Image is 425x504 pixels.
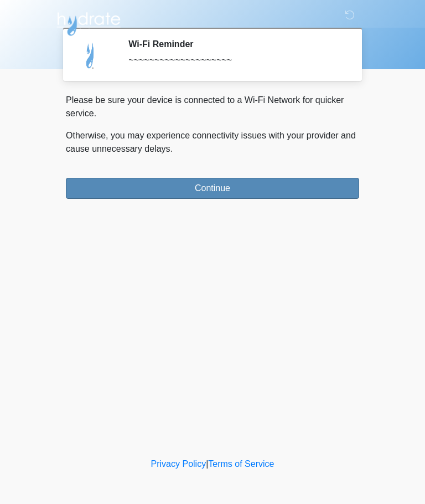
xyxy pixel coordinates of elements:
span: . [170,144,173,153]
p: Otherwise, you may experience connectivity issues with your provider and cause unnecessary delays [66,129,359,156]
img: Hydrate IV Bar - Arcadia Logo [55,8,122,37]
a: Terms of Service [208,459,274,469]
img: Agent Avatar [74,39,107,72]
button: Continue [66,178,359,199]
div: ~~~~~~~~~~~~~~~~~~~~ [128,54,343,67]
a: | [206,459,208,469]
a: Privacy Policy [151,459,206,469]
p: Please be sure your device is connected to a Wi-Fi Network for quicker service. [66,94,359,120]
